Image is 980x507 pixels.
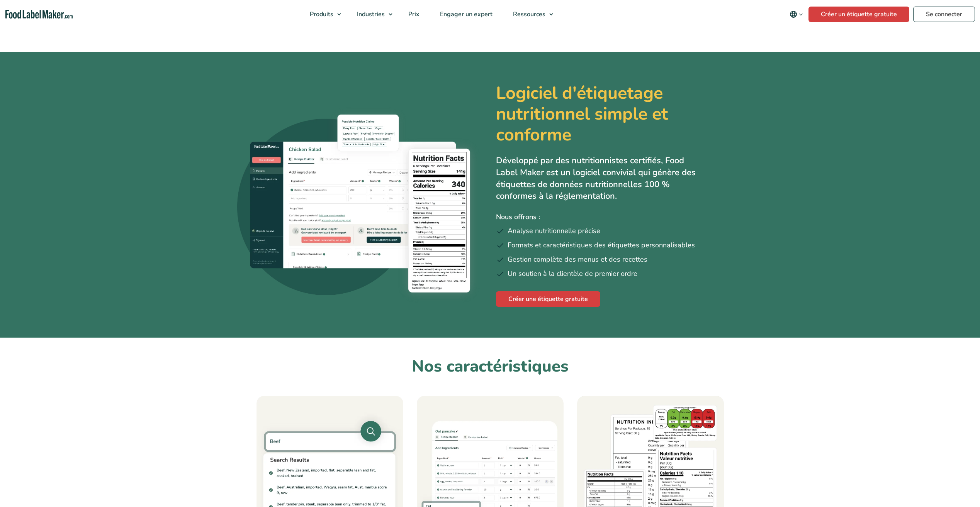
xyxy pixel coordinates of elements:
span: Ressources [511,10,546,19]
a: Se connecter [913,7,975,22]
h2: Nos caractéristiques [256,356,724,377]
p: Nous offrons : [496,211,743,223]
h1: Logiciel d'étiquetage nutritionnel simple et conforme [496,83,725,145]
span: Prix [406,10,420,19]
span: Analyse nutritionnelle précise [508,226,600,236]
span: Formats et caractéristiques des étiquettes personnalisables [508,240,695,250]
span: Produits [307,10,334,19]
a: Créer un étiquette gratuite [808,7,909,22]
span: Industries [355,10,386,19]
a: Créer une étiquette gratuite [496,291,600,307]
button: Change language [784,7,808,22]
span: Engager un expert [438,10,493,19]
p: Développé par des nutritionnistes certifiés, Food Label Maker est un logiciel convivial qui génèr... [496,155,697,202]
span: Gestion complète des menus et des recettes [508,254,647,265]
a: Food Label Maker homepage [5,10,73,19]
span: Un soutien à la clientèle de premier ordre [508,269,637,279]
